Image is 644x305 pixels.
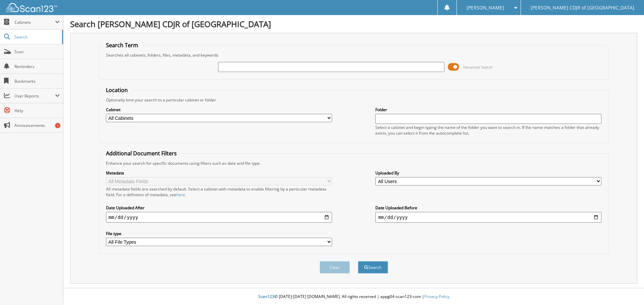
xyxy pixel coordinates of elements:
div: Enhance your search for specific documents using filters such as date and file type. [103,160,605,166]
span: Announcements [14,123,60,128]
div: All metadata fields are searched by default. Select a cabinet with metadata to enable filtering b... [106,186,332,198]
img: scan123-logo-white.svg [7,3,57,12]
label: Metadata [106,170,332,176]
span: Cabinets [14,19,55,25]
label: Date Uploaded Before [375,205,601,211]
a: Privacy Policy [424,294,449,299]
span: Advanced Search [463,65,493,70]
div: © [DATE]-[DATE] [DOMAIN_NAME]. All rights reserved | appg04-scan123-com | [63,289,644,305]
span: Help [14,108,60,113]
div: Optionally limit your search to a particular cabinet or folder [103,97,605,103]
div: Searches all cabinets, folders, files, metadata, and keywords [103,52,605,58]
input: end [375,212,601,223]
input: start [106,212,332,223]
span: [PERSON_NAME] [467,6,504,10]
button: Clear [320,261,350,274]
div: Select a cabinet and begin typing the name of the folder you want to search in. If the name match... [375,125,601,136]
div: 1 [55,123,60,128]
legend: Additional Document Filters [103,150,180,157]
span: Bookmarks [14,78,60,84]
legend: Location [103,86,131,94]
label: Cabinet [106,107,332,112]
span: Scan [14,49,60,55]
h1: Search [PERSON_NAME] CDJR of [GEOGRAPHIC_DATA] [70,18,637,29]
label: Date Uploaded After [106,205,332,211]
a: here [176,192,185,198]
label: File type [106,231,332,236]
label: Folder [375,107,601,112]
legend: Search Term [103,42,142,49]
span: Search [14,34,59,40]
label: Uploaded By [375,170,601,176]
span: [PERSON_NAME] CDJR of [GEOGRAPHIC_DATA] [531,6,634,10]
span: Reminders [14,64,60,69]
span: User Reports [14,93,55,99]
button: Search [358,261,388,274]
span: Scan123 [258,294,274,299]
